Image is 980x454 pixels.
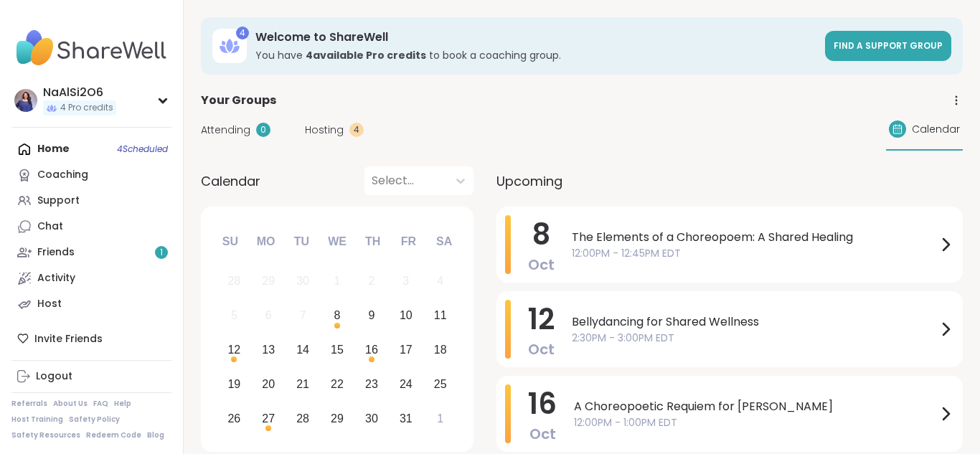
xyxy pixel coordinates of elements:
a: Help [114,399,131,409]
div: Choose Friday, October 10th, 2025 [390,301,421,331]
div: 23 [365,374,378,394]
a: Safety Resources [11,430,80,440]
span: Oct [528,255,555,275]
div: 17 [400,340,413,359]
a: Host Training [11,415,63,425]
div: 11 [434,306,447,325]
span: 1 [160,247,163,259]
div: Choose Sunday, October 26th, 2025 [219,403,250,434]
div: Th [357,226,389,257]
div: 7 [300,306,306,325]
div: 6 [265,306,272,325]
div: Not available Sunday, October 5th, 2025 [219,301,250,331]
div: 14 [296,340,309,359]
a: Friends1 [11,240,171,265]
div: Not available Friday, October 3rd, 2025 [390,266,421,297]
div: 1 [334,271,341,290]
div: 28 [296,409,309,428]
div: 0 [256,123,270,137]
div: Not available Monday, September 29th, 2025 [253,266,284,297]
span: 12 [528,299,555,339]
div: Choose Monday, October 20th, 2025 [253,369,284,399]
div: Mo [250,226,281,257]
div: Choose Sunday, October 19th, 2025 [219,369,250,399]
a: FAQ [93,399,108,409]
span: Bellydancing for Shared Wellness [572,313,937,331]
span: 4 Pro credits [60,102,113,114]
div: 15 [331,340,344,359]
span: The Elements of a Choreopoem: A Shared Healing [572,229,937,246]
div: 16 [365,340,378,359]
div: Choose Tuesday, October 14th, 2025 [288,335,319,366]
span: 16 [528,384,557,424]
div: Not available Tuesday, September 30th, 2025 [288,266,319,297]
a: About Us [53,399,88,409]
div: Not available Tuesday, October 7th, 2025 [288,301,319,331]
div: 26 [227,409,240,428]
div: 18 [434,340,447,359]
div: 29 [331,409,344,428]
div: Choose Wednesday, October 22nd, 2025 [322,369,353,399]
span: 8 [532,214,550,255]
span: 12:00PM - 12:45PM EDT [572,246,937,261]
div: Sa [428,226,460,257]
div: Choose Thursday, October 30th, 2025 [357,403,387,434]
div: Choose Saturday, October 11th, 2025 [425,301,456,331]
b: 4 available Pro credit s [306,48,426,62]
span: Oct [529,424,556,444]
div: Not available Monday, October 6th, 2025 [253,301,284,331]
div: month 2025-10 [217,264,457,435]
a: Blog [147,430,164,440]
div: 4 [437,271,443,290]
a: Redeem Code [86,430,141,440]
div: 22 [331,374,344,394]
div: 28 [227,271,240,290]
div: Not available Wednesday, October 1st, 2025 [322,266,353,297]
span: Oct [528,339,555,359]
a: Referrals [11,399,47,409]
div: 2 [368,271,374,290]
div: Choose Thursday, October 9th, 2025 [357,301,387,331]
div: 19 [227,374,240,394]
div: Choose Friday, October 31st, 2025 [390,403,421,434]
a: Safety Policy [69,415,120,425]
div: 13 [262,340,275,359]
span: Attending [201,123,250,138]
div: NaAlSi2O6 [43,85,116,100]
div: Su [215,226,246,257]
div: 9 [368,306,374,325]
span: A Choreopoetic Requiem for [PERSON_NAME] [574,398,937,415]
div: 31 [400,409,413,428]
div: Not available Thursday, October 2nd, 2025 [357,266,387,297]
div: Choose Wednesday, October 8th, 2025 [322,301,353,331]
div: 8 [334,306,341,325]
a: Find a support group [825,31,951,61]
div: Choose Thursday, October 16th, 2025 [357,335,387,366]
div: Host [37,297,62,311]
img: NaAlSi2O6 [14,89,37,112]
div: 5 [231,306,237,325]
div: Choose Wednesday, October 29th, 2025 [322,403,353,434]
span: Your Groups [201,92,276,109]
h3: Welcome to ShareWell [255,29,816,45]
div: Choose Monday, October 27th, 2025 [253,403,284,434]
div: Choose Saturday, October 18th, 2025 [425,335,456,366]
div: Choose Tuesday, October 28th, 2025 [288,403,319,434]
div: 30 [365,409,378,428]
div: Coaching [37,168,88,182]
img: ShareWell Nav Logo [11,23,171,73]
div: Choose Thursday, October 23rd, 2025 [357,369,387,399]
h3: You have to book a coaching group. [255,48,816,62]
div: 30 [296,271,309,290]
div: Choose Sunday, October 12th, 2025 [219,335,250,366]
div: Choose Friday, October 24th, 2025 [390,369,421,399]
div: 3 [402,271,409,290]
div: 10 [400,306,413,325]
div: Not available Saturday, October 4th, 2025 [425,266,456,297]
a: Chat [11,214,171,240]
div: Invite Friends [11,326,171,351]
div: 25 [434,374,447,394]
div: Choose Saturday, November 1st, 2025 [425,403,456,434]
span: 2:30PM - 3:00PM EDT [572,331,937,346]
a: Host [11,291,171,317]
